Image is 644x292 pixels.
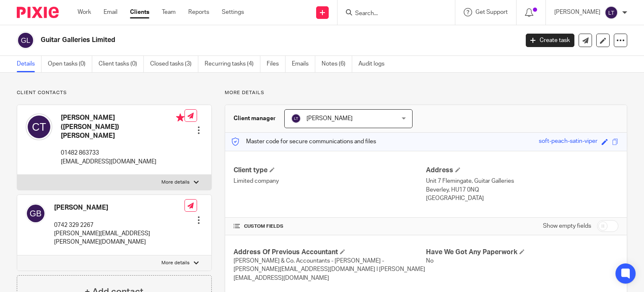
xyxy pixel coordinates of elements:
a: Settings [222,8,244,16]
p: Client contacts [17,89,212,96]
h4: Address [426,166,618,175]
p: Master code for secure communications and files [231,137,376,146]
i: Primary [176,113,184,122]
a: Open tasks (0) [48,56,92,72]
p: [PERSON_NAME][EMAIL_ADDRESS][PERSON_NAME][DOMAIN_NAME] [54,229,184,247]
img: Pixie [17,7,59,18]
div: soft-peach-satin-viper [539,137,597,147]
h4: Address Of Previous Accountant [234,248,426,257]
a: Details [17,56,42,72]
p: Beverley, HU17 0NQ [426,186,618,194]
a: Clients [130,8,149,16]
a: Notes (6) [322,56,352,72]
h4: Have We Got Any Paperwork [426,248,618,257]
span: Get Support [475,9,508,15]
a: Audit logs [358,56,391,72]
img: svg%3E [26,203,46,224]
label: Show empty fields [543,222,591,230]
img: svg%3E [291,113,301,124]
input: Search [354,10,430,18]
h4: [PERSON_NAME] [54,203,184,212]
img: svg%3E [26,113,52,140]
p: Limited company [234,177,426,185]
p: More details [161,260,190,266]
img: svg%3E [605,6,618,19]
p: More details [161,179,190,186]
a: Recurring tasks (4) [205,56,260,72]
h3: Client manager [234,114,276,123]
a: Team [162,8,176,16]
h4: CUSTOM FIELDS [234,223,426,230]
p: 0742 329 2267 [54,221,184,229]
p: Unit 7 Flemingate, Guitar Galleries [426,177,618,185]
a: Closed tasks (3) [150,56,198,72]
h4: Client type [234,166,426,175]
span: [PERSON_NAME] & Co. Accountants - [PERSON_NAME] - [PERSON_NAME][EMAIL_ADDRESS][DOMAIN_NAME] l [PE... [234,258,425,281]
p: [PERSON_NAME] [554,8,600,16]
a: Client tasks (0) [99,56,144,72]
h2: Guitar Galleries Limited [41,36,419,45]
a: Emails [292,56,315,72]
a: Reports [188,8,209,16]
a: Create task [526,34,574,47]
p: 01482 863733 [61,149,184,157]
span: No [426,258,434,264]
p: [GEOGRAPHIC_DATA] [426,194,618,203]
h4: [PERSON_NAME] ([PERSON_NAME]) [PERSON_NAME] [61,113,184,140]
a: Files [267,56,286,72]
img: svg%3E [17,32,34,49]
a: Work [78,8,91,16]
p: More details [225,89,627,96]
p: [EMAIL_ADDRESS][DOMAIN_NAME] [61,158,184,166]
a: Email [104,8,117,16]
span: [PERSON_NAME] [306,116,353,121]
